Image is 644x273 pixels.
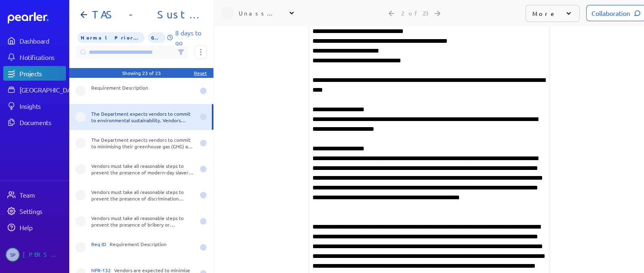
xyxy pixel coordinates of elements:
a: Help [3,220,66,235]
a: Insights [3,99,66,113]
div: Help [20,223,65,231]
div: Vendors must take all reasonable steps to prevent the presence of bribery or corruption within th... [91,215,195,228]
div: [GEOGRAPHIC_DATA] [20,86,80,94]
a: Documents [3,115,66,130]
div: Showing 23 of 23 [122,70,161,76]
a: Notifications [3,50,66,64]
div: Requirement Description [91,84,195,97]
div: Team [20,191,65,199]
div: Notifications [20,53,65,61]
div: The Department expects vendors to commit to environmental sustainability. Vendors should demonstr... [91,110,195,123]
div: Dashboard [20,37,65,45]
div: Reset [194,70,207,76]
div: Projects [20,69,65,77]
div: The Department expects vendors to commit to minimising their greenhouse gas (GHG) and other hazar... [91,136,195,150]
a: Dashboard [8,12,66,24]
span: 0% of Questions Completed [148,32,165,43]
p: More [532,9,556,18]
div: Settings [20,207,65,215]
div: Vendors must take all reasonable steps to prevent the presence of modern-day slavery and unfair w... [91,163,195,176]
div: Requirement Description [91,241,195,254]
h1: TAS - Sustainability [89,8,200,21]
a: Settings [3,204,66,218]
p: 8 days to go [175,28,207,47]
div: Insights [20,102,65,110]
a: Projects [3,66,66,81]
span: Req ID [91,241,110,247]
div: Unassigned [239,9,279,17]
div: [PERSON_NAME] [23,248,64,262]
a: Team [3,187,66,202]
span: Priority [77,32,145,43]
div: 2 of 23 [401,9,429,17]
a: SP[PERSON_NAME] [3,244,66,265]
div: Documents [20,118,65,126]
span: Sarah Pendlebury [6,248,20,262]
a: [GEOGRAPHIC_DATA] [3,82,66,97]
a: Dashboard [3,33,66,48]
div: Vendors must take all reasonable steps to prevent the presence of discrimination (based on race, ... [91,189,195,202]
